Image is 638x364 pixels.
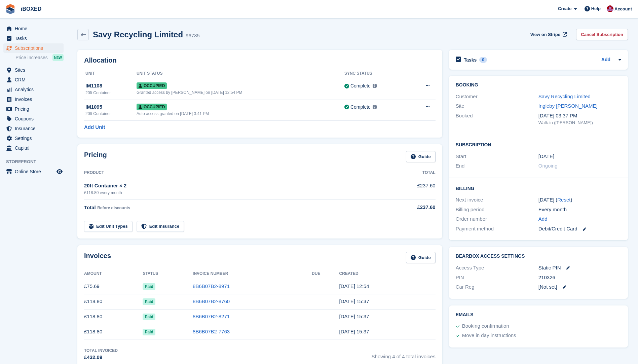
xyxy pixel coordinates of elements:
[456,264,538,272] div: Access Type
[462,322,509,330] div: Booking confirmation
[15,43,55,53] span: Subscriptions
[6,158,67,165] span: Storefront
[456,312,621,318] h2: Emails
[137,82,167,89] span: Occupied
[3,95,64,104] a: menu
[84,268,143,279] th: Amount
[538,163,558,169] span: Ongoing
[464,57,477,63] h2: Tasks
[85,103,137,111] div: IM1095
[3,24,64,33] a: menu
[538,274,621,282] div: 210326
[143,329,155,335] span: Paid
[538,225,621,233] div: Debit/Credit Card
[3,124,64,133] a: menu
[97,206,130,210] span: Before discounts
[456,283,538,291] div: Car Reg
[344,68,408,79] th: Sync Status
[456,274,538,282] div: PIN
[143,268,193,279] th: Status
[84,68,137,79] th: Unit
[3,34,64,43] a: menu
[3,65,64,75] a: menu
[3,75,64,84] a: menu
[84,294,143,309] td: £118.80
[350,104,371,111] div: Complete
[85,82,137,90] div: IM1108
[591,5,601,12] span: Help
[576,29,628,40] a: Cancel Subscription
[538,283,621,291] div: [Not set]
[193,298,230,304] a: 8B6B07B2-8760
[538,206,621,214] div: Every month
[193,314,230,319] a: 8B6B07B2-8271
[3,134,64,143] a: menu
[84,151,107,162] h2: Pricing
[456,215,538,223] div: Order number
[373,105,377,109] img: icon-info-grey-7440780725fd019a000dd9b08b2336e03edf1995a4989e88bcd33f0948082b44.svg
[15,104,55,114] span: Pricing
[15,54,48,61] span: Price increases
[538,103,598,109] a: Ingleby [PERSON_NAME]
[193,268,312,279] th: Invoice Number
[339,314,369,319] time: 2025-08-21 14:37:23 UTC
[186,32,200,40] div: 96785
[85,90,137,96] div: 20ft Container
[93,30,183,39] h2: Savy Recycling Limited
[85,111,137,117] div: 20ft Container
[456,141,621,148] h2: Subscription
[538,119,621,126] div: Walk-in ([PERSON_NAME])
[52,54,64,61] div: NEW
[3,104,64,114] a: menu
[558,5,571,12] span: Create
[462,332,516,340] div: Move in day instructions
[456,162,538,170] div: End
[614,6,632,12] span: Account
[3,85,64,94] a: menu
[84,279,143,294] td: £75.69
[538,153,554,160] time: 2025-07-21 00:00:00 UTC
[5,4,15,14] img: stora-icon-8386f47178a22dfd0bd8f6a31ec36ba5ce8667c1dd55bd0f319d3a0aa187defe.svg
[456,225,538,233] div: Payment method
[137,111,344,117] div: Auto access granted on [DATE] 3:41 PM
[372,348,436,361] span: Showing 4 of 4 total invoices
[84,309,143,324] td: £118.80
[84,324,143,339] td: £118.80
[339,283,369,289] time: 2025-10-02 11:54:28 UTC
[15,54,64,61] a: Price increases NEW
[456,153,538,160] div: Start
[15,167,55,176] span: Online Store
[84,348,118,354] div: Total Invoiced
[538,94,591,99] a: Savy Recycling Limited
[84,354,118,361] div: £432.09
[479,57,487,63] div: 0
[137,104,167,110] span: Occupied
[456,254,621,259] h2: BearBox Access Settings
[456,93,538,101] div: Customer
[15,75,55,84] span: CRM
[15,24,55,33] span: Home
[84,123,105,131] a: Add Unit
[528,29,568,40] a: View on Stripe
[538,215,548,223] a: Add
[538,264,621,272] div: Static PIN
[15,85,55,94] span: Analytics
[406,252,436,263] a: Guide
[137,89,344,96] div: Granted access by [PERSON_NAME] on [DATE] 12:54 PM
[538,196,621,204] div: [DATE] ( )
[456,185,621,191] h2: Billing
[15,124,55,133] span: Insurance
[84,252,111,263] h2: Invoices
[143,314,155,320] span: Paid
[15,95,55,104] span: Invoices
[143,283,155,290] span: Paid
[456,82,621,88] h2: Booking
[84,221,133,232] a: Edit Unit Types
[312,268,339,279] th: Due
[530,31,560,38] span: View on Stripe
[557,197,570,203] a: Reset
[456,206,538,214] div: Billing period
[84,57,436,64] h2: Allocation
[193,283,230,289] a: 8B6B07B2-8971
[15,65,55,75] span: Sites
